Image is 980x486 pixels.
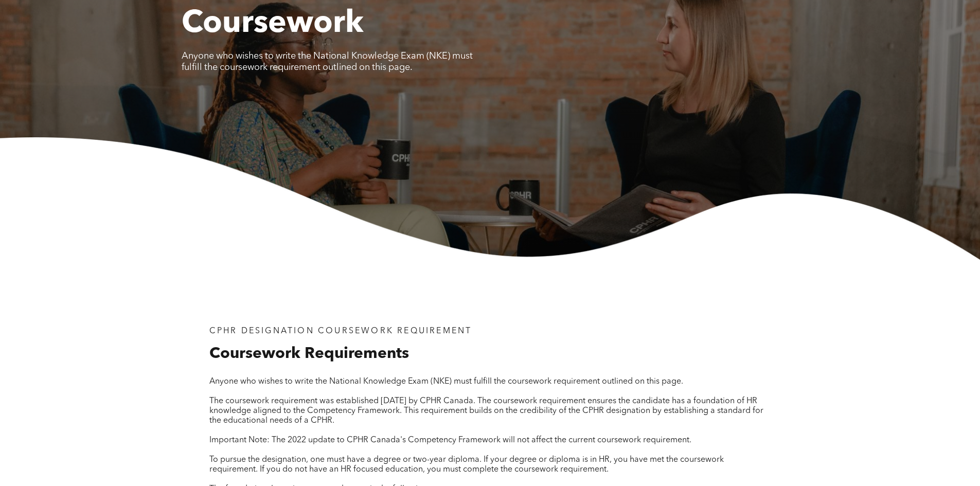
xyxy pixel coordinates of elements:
[182,51,473,72] span: Anyone who wishes to write the National Knowledge Exam (NKE) must fulfill the coursework requirem...
[209,397,763,425] span: The coursework requirement was established [DATE] by CPHR Canada. The coursework requirement ensu...
[209,377,683,386] span: Anyone who wishes to write the National Knowledge Exam (NKE) must fulfill the coursework requirem...
[209,346,409,362] span: Coursework Requirements
[209,436,691,444] span: Important Note: The 2022 update to CPHR Canada's Competency Framework will not affect the current...
[209,456,724,474] span: To pursue the designation, one must have a degree or two-year diploma. If your degree or diploma ...
[209,327,472,335] span: CPHR DESIGNATION COURSEWORK REQUIREMENT
[182,9,364,40] span: Coursework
